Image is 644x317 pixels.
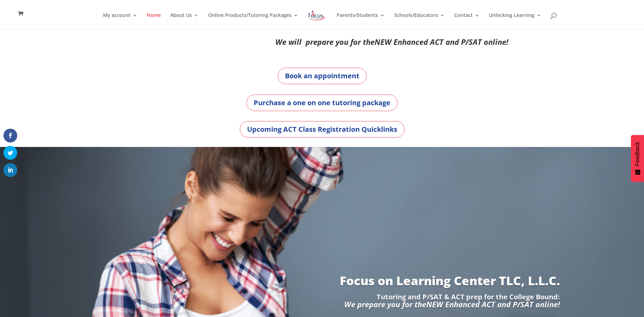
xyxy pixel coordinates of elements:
p: Tutoring and P/SAT & ACT prep for the College Bound: [84,294,560,300]
img: Focus on Learning [308,9,326,22]
a: Home [147,13,161,29]
span: Feedback [634,142,641,166]
em: We prepare you for the [344,299,426,309]
a: Unlocking Learning [489,13,541,29]
a: About Us [170,13,199,29]
button: Feedback - Show survey [631,135,644,182]
a: My account [103,13,137,29]
a: Focus on Learning Center TLC, L.L.C. [340,273,560,289]
a: Contact [454,13,480,29]
a: Schools/Educators [394,13,445,29]
a: Online Products/Tutoring Packages [208,13,298,29]
a: Parents/Students [337,13,385,29]
em: We will prepare you for the [275,37,375,47]
a: Upcoming ACT Class Registration Quicklinks [240,121,405,138]
a: Book an appointment [278,68,367,84]
a: Purchase a one on one tutoring package [246,95,398,111]
em: NEW Enhanced ACT and P/SAT online! [426,299,560,309]
em: NEW Enhanced ACT and P/SAT online! [375,37,508,47]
